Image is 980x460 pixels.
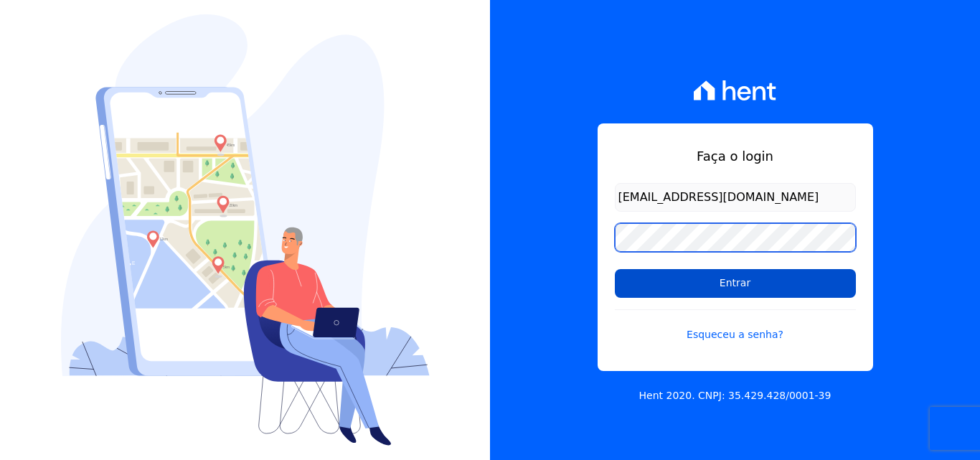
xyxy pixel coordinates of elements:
a: Esqueceu a senha? [615,309,856,342]
input: Email [615,183,856,212]
h1: Faça o login [615,146,856,166]
img: Login [61,14,430,446]
input: Entrar [615,269,856,298]
p: Hent 2020. CNPJ: 35.429.428/0001-39 [639,388,831,403]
